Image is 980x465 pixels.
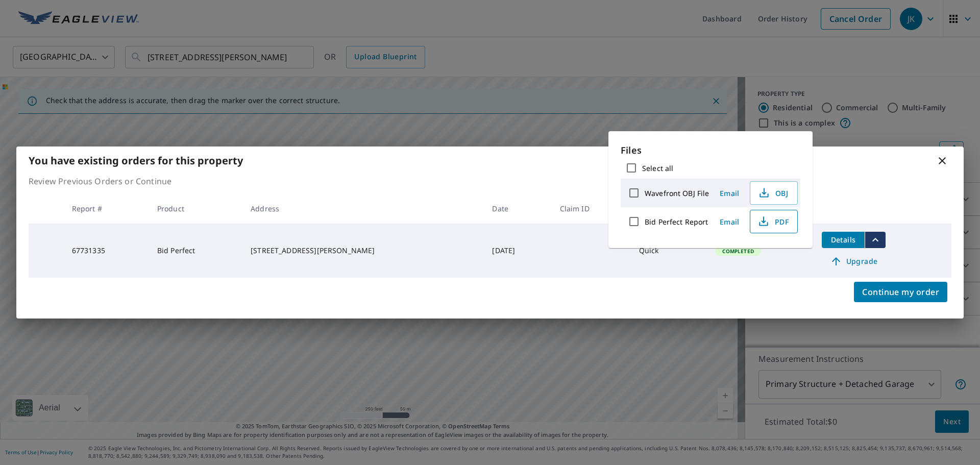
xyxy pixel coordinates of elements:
[149,224,242,278] td: Bid Perfect
[713,185,746,201] button: Email
[717,188,742,198] span: Email
[645,188,709,198] label: Wavefront OBJ File
[29,175,951,187] p: Review Previous Orders or Continue
[484,193,551,224] th: Date
[552,193,631,224] th: Claim ID
[149,193,242,224] th: Product
[716,248,759,255] span: Completed
[854,282,947,302] button: Continue my order
[713,214,746,230] button: Email
[64,224,149,278] td: 67731335
[29,154,243,167] b: You have existing orders for this property
[862,285,939,299] span: Continue my order
[822,232,865,248] button: detailsBtn-67731335
[822,253,886,270] a: Upgrade
[756,215,789,228] span: PDF
[631,224,707,278] td: Quick
[645,217,708,227] label: Bid Perfect Report
[865,232,886,248] button: filesDropdownBtn-67731335
[717,217,742,227] span: Email
[756,187,789,199] span: OBJ
[828,255,879,267] span: Upgrade
[64,193,149,224] th: Report #
[621,143,800,157] p: Files
[750,210,798,233] button: PDF
[828,235,859,244] span: Details
[242,193,484,224] th: Address
[251,246,476,256] div: [STREET_ADDRESS][PERSON_NAME]
[484,224,551,278] td: [DATE]
[750,181,798,205] button: OBJ
[642,163,673,173] label: Select all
